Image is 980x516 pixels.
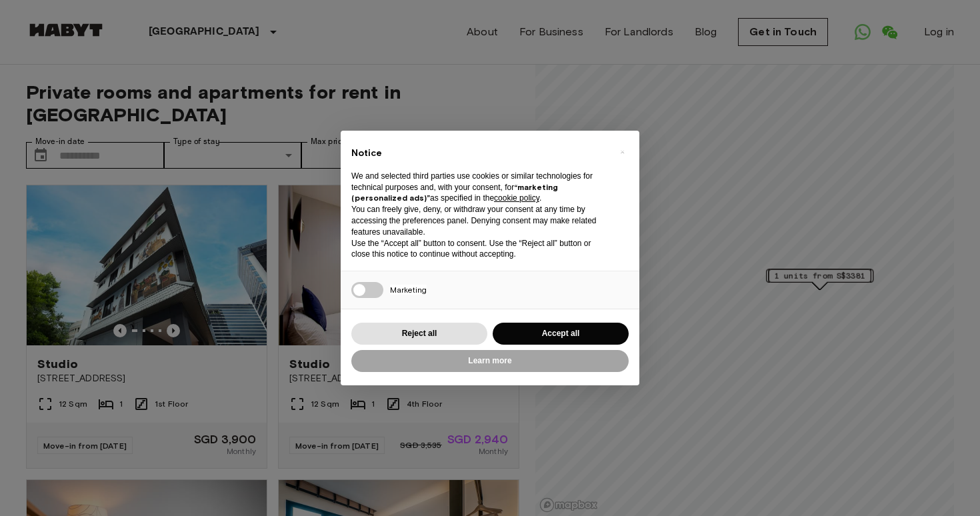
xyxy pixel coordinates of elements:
button: Learn more [351,350,629,372]
button: Reject all [351,323,487,345]
p: You can freely give, deny, or withdraw your consent at any time by accessing the preferences pane... [351,204,607,237]
h2: Notice [351,147,607,160]
span: Marketing [390,285,427,295]
p: We and selected third parties use cookies or similar technologies for technical purposes and, wit... [351,171,607,204]
span: × [620,144,625,160]
p: Use the “Accept all” button to consent. Use the “Reject all” button or close this notice to conti... [351,238,607,261]
strong: “marketing (personalized ads)” [351,182,558,203]
a: cookie policy [494,193,539,203]
button: Close this notice [611,141,633,163]
button: Accept all [493,323,629,345]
